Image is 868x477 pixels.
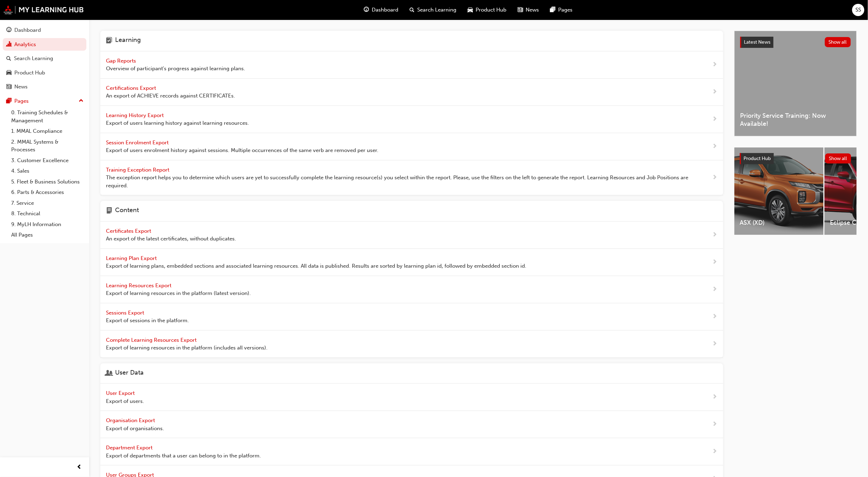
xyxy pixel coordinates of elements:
[712,340,718,348] span: next-icon
[8,230,86,240] a: All Pages
[3,24,86,37] a: Dashboard
[106,317,189,325] span: Export of sessions in the platform.
[100,222,723,249] a: Certificates Export An export of the latest certificates, without duplicates.next-icon
[100,276,723,303] a: Learning Resources Export Export of learning resources in the platform (latest version).next-icon
[106,228,152,234] span: Certificates Export
[6,70,12,76] span: car-icon
[14,69,45,77] div: Product Hub
[106,452,261,460] span: Export of departments that a user can belong to in the platform.
[712,393,718,402] span: next-icon
[6,84,12,90] span: news-icon
[106,262,526,270] span: Export of learning plans, embedded sections and associated learning resources. All data is publis...
[404,3,462,17] a: search-iconSearch Learning
[712,258,718,267] span: next-icon
[100,438,723,465] a: Department Export Export of departments that a user can belong to in the platform.next-icon
[825,153,852,164] button: Show all
[100,411,723,438] a: Organisation Export Export of organisations.next-icon
[744,156,771,161] span: Product Hub
[106,255,158,261] span: Learning Plan Export
[8,219,86,230] a: 9. MyLH Information
[558,6,572,14] span: Pages
[8,107,86,126] a: 0. Training Schedules & Management
[3,80,86,93] a: News
[106,85,157,91] span: Certifications Export
[712,115,718,124] span: next-icon
[744,39,771,45] span: Latest News
[14,55,53,63] div: Search Learning
[417,6,456,14] span: Search Learning
[106,139,170,146] span: Session Enrolment Export
[740,219,818,227] span: ASX (XD)
[100,79,723,106] a: Certifications Export An export of ACHIEVE records against CERTIFICATEs.next-icon
[740,153,851,164] a: Product HubShow all
[550,6,555,14] span: pages-icon
[100,384,723,411] a: User Export Export of users.next-icon
[3,66,86,79] a: Product Hub
[106,36,112,45] span: learning-icon
[100,106,723,133] a: Learning History Export Export of users learning history against learning resources.next-icon
[106,174,690,189] span: The exception report helps you to determine which users are yet to successfully complete the lear...
[856,6,861,14] span: SS
[14,26,41,34] div: Dashboard
[734,31,857,136] a: Latest NewsShow allPriority Service Training: Now Available!
[712,420,718,429] span: next-icon
[106,235,236,243] span: An export of the latest certificates, without duplicates.
[115,369,144,378] h4: User Data
[712,447,718,456] span: next-icon
[106,425,164,433] span: Export of organisations.
[526,6,539,14] span: News
[468,6,473,14] span: car-icon
[740,37,851,48] a: Latest NewsShow all
[8,126,86,137] a: 1. MMAL Compliance
[106,289,251,297] span: Export of learning resources in the platform (latest version).
[106,207,112,216] span: page-icon
[14,83,28,91] div: News
[106,58,137,64] span: Gap Reports
[6,27,12,34] span: guage-icon
[100,331,723,358] a: Complete Learning Resources Export Export of learning resources in the platform (includes all ver...
[852,4,865,16] button: SS
[518,6,523,14] span: news-icon
[476,6,506,14] span: Product Hub
[712,312,718,321] span: next-icon
[100,51,723,79] a: Gap Reports Overview of participant's progress against learning plans.next-icon
[3,22,86,95] button: DashboardAnalyticsSearch LearningProduct HubNews
[106,369,112,378] span: user-icon
[6,56,11,62] span: search-icon
[3,38,86,51] a: Analytics
[6,42,12,48] span: chart-icon
[512,3,545,17] a: news-iconNews
[106,337,198,343] span: Complete Learning Resources Export
[106,65,245,73] span: Overview of participant's progress against learning plans.
[712,173,718,182] span: next-icon
[740,112,851,128] span: Priority Service Training: Now Available!
[3,52,86,65] a: Search Learning
[100,249,723,276] a: Learning Plan Export Export of learning plans, embedded sections and associated learning resource...
[712,88,718,96] span: next-icon
[462,3,512,17] a: car-iconProduct Hub
[106,146,378,154] span: Export of users enrolment history against sessions. Multiple occurrences of the same verb are rem...
[106,92,235,100] span: An export of ACHIEVE records against CERTIFICATEs.
[8,155,86,166] a: 3. Customer Excellence
[364,6,369,14] span: guage-icon
[100,160,723,196] a: Training Exception Report The exception report helps you to determine which users are yet to succ...
[106,417,156,424] span: Organisation Export
[3,5,84,14] img: mmal
[14,97,29,105] div: Pages
[8,166,86,176] a: 4. Sales
[106,390,136,396] span: User Export
[3,95,86,108] button: Pages
[100,133,723,160] a: Session Enrolment Export Export of users enrolment history against sessions. Multiple occurrences...
[79,96,84,106] span: up-icon
[106,112,165,118] span: Learning History Export
[106,397,144,405] span: Export of users.
[712,285,718,294] span: next-icon
[8,198,86,209] a: 7. Service
[115,36,141,45] h4: Learning
[106,167,171,173] span: Training Exception Report
[106,282,173,289] span: Learning Resources Export
[106,445,154,451] span: Department Export
[734,147,824,235] a: ASX (XD)
[106,344,268,352] span: Export of learning resources in the platform (includes all versions).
